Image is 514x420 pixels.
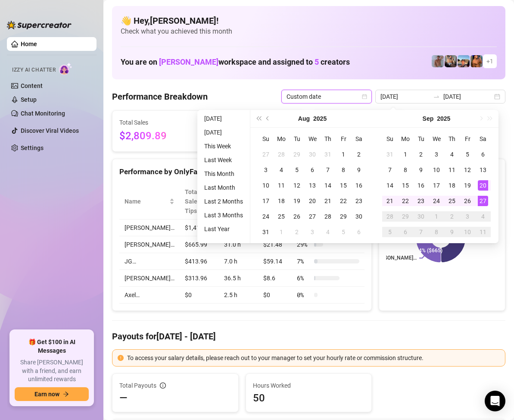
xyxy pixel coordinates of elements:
[180,287,219,304] td: $0
[307,227,318,237] div: 3
[253,391,365,405] span: 50
[416,211,426,222] div: 30
[201,182,246,193] li: Last Month
[121,27,497,36] span: Check what you achieved this month
[478,180,488,191] div: 20
[460,147,475,162] td: 2025-09-05
[201,210,246,220] li: Last 3 Months
[261,149,271,160] div: 27
[354,227,364,237] div: 6
[398,224,413,240] td: 2025-10-06
[351,162,367,178] td: 2025-08-09
[338,149,349,160] div: 1
[292,180,302,191] div: 12
[475,162,491,178] td: 2025-09-13
[431,180,442,191] div: 17
[447,196,457,206] div: 25
[382,131,398,147] th: Su
[323,211,333,222] div: 28
[398,209,413,224] td: 2025-09-29
[274,162,289,178] td: 2025-08-04
[398,147,413,162] td: 2025-09-01
[180,270,219,287] td: $313.96
[475,224,491,240] td: 2025-10-11
[320,193,336,209] td: 2025-08-21
[429,147,444,162] td: 2025-09-03
[354,180,364,191] div: 16
[429,193,444,209] td: 2025-09-24
[413,147,429,162] td: 2025-09-02
[307,180,318,191] div: 13
[458,55,470,67] img: Zach
[119,166,364,178] div: Performance by OnlyFans Creator
[398,178,413,193] td: 2025-09-15
[305,178,320,193] td: 2025-08-13
[380,92,430,101] input: Start date
[462,196,473,206] div: 26
[398,193,413,209] td: 2025-09-22
[307,149,318,160] div: 30
[15,338,89,355] span: 🎁 Get $100 in AI Messages
[462,165,473,175] div: 12
[258,287,292,304] td: $0
[274,147,289,162] td: 2025-07-28
[315,57,319,66] span: 5
[374,255,417,261] text: [PERSON_NAME]…
[121,15,497,27] h4: 👋 Hey, [PERSON_NAME] !
[274,178,289,193] td: 2025-08-11
[460,131,475,147] th: Fr
[478,196,488,206] div: 27
[444,224,460,240] td: 2025-10-09
[351,147,367,162] td: 2025-08-02
[385,196,395,206] div: 21
[478,211,488,222] div: 4
[437,110,450,127] button: Choose a year
[460,162,475,178] td: 2025-09-12
[320,131,336,147] th: Th
[289,193,305,209] td: 2025-08-19
[351,193,367,209] td: 2025-08-23
[276,149,287,160] div: 28
[201,169,246,179] li: This Month
[398,162,413,178] td: 2025-09-08
[258,270,292,287] td: $8.6
[305,147,320,162] td: 2025-07-30
[298,110,310,127] button: Choose a month
[305,162,320,178] td: 2025-08-06
[276,227,287,237] div: 1
[201,196,246,207] li: Last 2 Months
[159,57,218,66] span: [PERSON_NAME]
[385,227,395,237] div: 5
[478,227,488,237] div: 11
[429,162,444,178] td: 2025-09-10
[305,224,320,240] td: 2025-09-03
[258,236,292,253] td: $21.48
[462,149,473,160] div: 5
[413,209,429,224] td: 2025-09-30
[462,211,473,222] div: 3
[258,178,274,193] td: 2025-08-10
[432,55,444,67] img: Joey
[445,55,457,67] img: George
[354,149,364,160] div: 2
[261,227,271,237] div: 31
[119,381,156,390] span: Total Payouts
[180,253,219,270] td: $413.96
[15,358,89,384] span: Share [PERSON_NAME] with a friend, and earn unlimited rewards
[447,180,457,191] div: 18
[21,41,37,47] a: Home
[429,178,444,193] td: 2025-09-17
[382,193,398,209] td: 2025-09-21
[119,118,198,127] span: Total Sales
[185,187,207,216] span: Total Sales & Tips
[444,193,460,209] td: 2025-09-25
[486,56,493,66] span: + 1
[447,211,457,222] div: 2
[307,196,318,206] div: 20
[475,193,491,209] td: 2025-09-27
[119,128,198,144] span: $2,809.89
[338,196,349,206] div: 22
[338,227,349,237] div: 5
[274,131,289,147] th: Mo
[160,382,166,389] span: info-circle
